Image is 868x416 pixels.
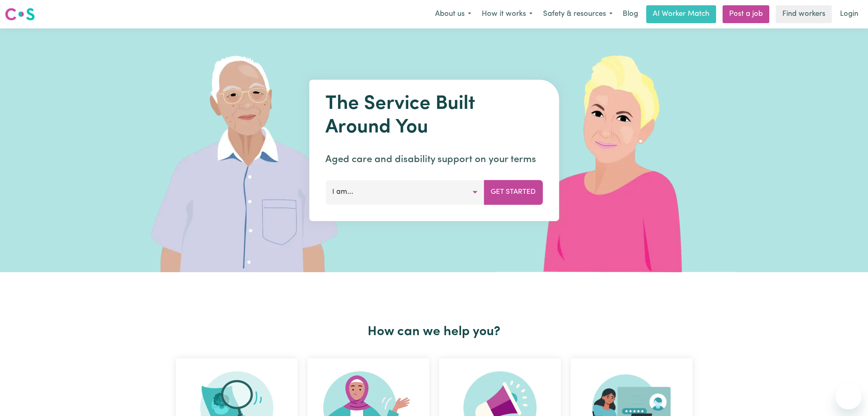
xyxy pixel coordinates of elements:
a: Blog [618,5,643,23]
button: Get Started [484,180,543,204]
button: How it works [476,6,538,23]
button: I am... [325,180,484,204]
img: Careseekers logo [5,7,35,22]
h1: The Service Built Around You [325,93,543,139]
a: Post a job [723,5,769,23]
button: Safety & resources [538,6,618,23]
h2: How can we help you? [171,324,697,340]
p: Aged care and disability support on your terms [325,152,543,167]
a: Careseekers logo [5,5,35,24]
a: Login [835,5,863,23]
a: Find workers [776,5,832,23]
iframe: Button to launch messaging window [836,383,862,409]
button: About us [430,6,476,23]
a: AI Worker Match [646,5,716,23]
